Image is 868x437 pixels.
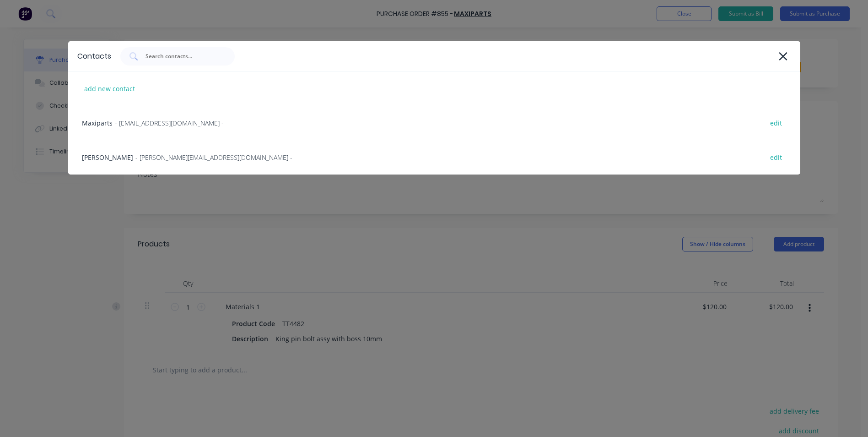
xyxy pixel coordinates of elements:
div: Contacts [77,51,111,62]
input: Search contacts... [145,52,221,61]
div: add new contact [80,82,140,96]
span: - [EMAIL_ADDRESS][DOMAIN_NAME] - [115,118,224,128]
div: [PERSON_NAME] [68,140,800,175]
div: edit [766,116,787,130]
div: Maxiparts [68,106,800,140]
span: - [PERSON_NAME][EMAIL_ADDRESS][DOMAIN_NAME] - [135,153,292,162]
div: edit [766,150,787,164]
